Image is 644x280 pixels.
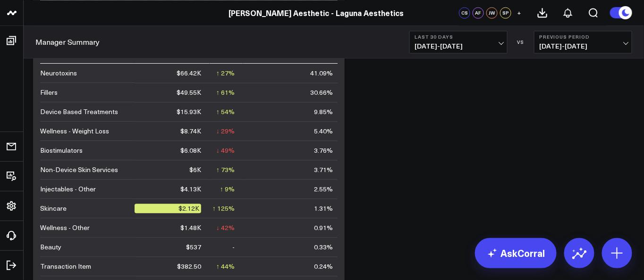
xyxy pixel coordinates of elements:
div: $66.42K [177,68,201,78]
div: Device Based Treatments [40,107,118,116]
div: ↑ 125% [212,204,235,213]
div: 30.66% [310,88,333,97]
div: 3.76% [314,146,333,155]
div: 2.55% [314,184,333,194]
div: ↓ 29% [216,126,235,136]
div: ↓ 49% [216,146,235,155]
div: Wellness - Other [40,223,90,232]
span: [DATE] - [DATE] [415,42,502,50]
div: 1.31% [314,204,333,213]
div: $4.13K [180,184,201,194]
div: - [232,242,235,252]
div: $8.74K [180,126,201,136]
a: [PERSON_NAME] Aesthetic - Laguna Aesthetics [229,8,404,18]
div: $49.55K [177,88,201,97]
div: 41.09% [310,68,333,78]
div: ↑ 61% [216,88,235,97]
a: Manager Summary [35,37,100,47]
div: Neurotoxins [40,68,77,78]
div: Beauty [40,242,61,252]
div: 3.71% [314,165,333,174]
div: $2.12K [135,204,201,213]
div: Biostimulators [40,146,83,155]
div: AF [473,7,484,18]
div: ↑ 73% [216,165,235,174]
div: 9.85% [314,107,333,116]
div: $382.50 [177,262,201,271]
a: AskCorral [475,238,557,268]
div: $6K [189,165,201,174]
div: 0.24% [314,262,333,271]
div: 5.40% [314,126,333,136]
div: 0.33% [314,242,333,252]
div: Injectables - Other [40,184,96,194]
div: Fillers [40,88,58,97]
div: SP [500,7,511,18]
button: + [514,7,525,18]
div: Skincare [40,204,67,213]
div: ↑ 27% [216,68,235,78]
div: $15.93K [177,107,201,116]
b: Previous Period [539,34,627,40]
b: Last 30 Days [415,34,502,40]
div: $537 [186,242,201,252]
span: [DATE] - [DATE] [539,42,627,50]
div: $1.48K [180,223,201,232]
div: $6.08K [180,146,201,155]
div: Wellness - Weight Loss [40,126,109,136]
span: + [517,9,522,16]
button: Previous Period[DATE]-[DATE] [534,31,632,53]
div: 0.91% [314,223,333,232]
button: Last 30 Days[DATE]-[DATE] [409,31,508,53]
div: VS [512,39,529,45]
div: ↑ 44% [216,262,235,271]
div: JW [486,7,498,18]
div: CS [459,7,470,18]
div: Non-Device Skin Services [40,165,118,174]
div: ↑ 54% [216,107,235,116]
div: Transaction Item [40,262,91,271]
div: ↑ 9% [220,184,235,194]
div: ↓ 42% [216,223,235,232]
